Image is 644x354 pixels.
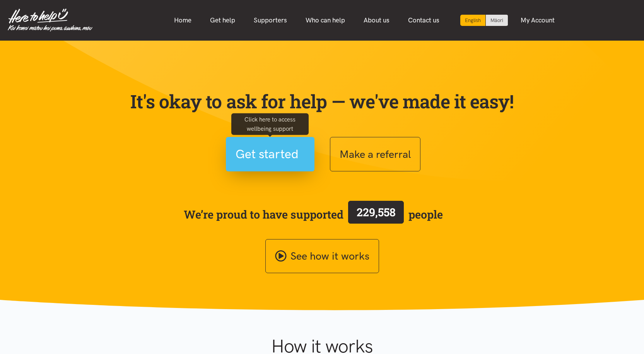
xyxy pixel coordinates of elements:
a: Get help [201,12,244,29]
a: Supporters [244,12,296,29]
div: Language toggle [460,15,508,26]
button: Make a referral [330,137,420,171]
button: Get started [226,137,314,171]
div: Current language [460,15,486,26]
a: Who can help [296,12,354,29]
a: About us [354,12,399,29]
a: 229,558 [343,199,408,229]
img: Home [8,9,92,32]
span: 229,558 [357,205,396,219]
div: Click here to access wellbeing support [231,113,309,135]
a: My Account [511,12,564,29]
a: See how it works [265,239,379,274]
span: Get started [236,144,299,164]
a: Contact us [399,12,449,29]
span: We’re proud to have supported people [184,199,443,229]
a: Switch to Te Reo Māori [486,15,508,26]
a: Home [165,12,201,29]
p: It's okay to ask for help — we've made it easy! [129,90,516,113]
